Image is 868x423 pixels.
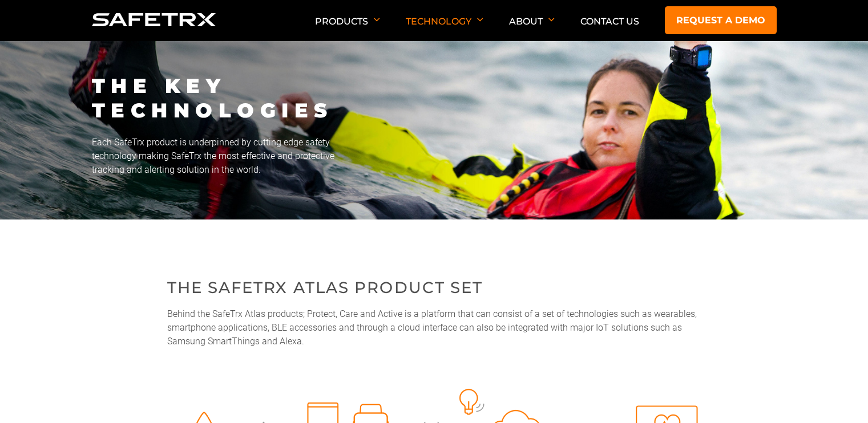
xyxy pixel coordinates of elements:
h1: THE KEY TECHNOLOGIES [92,74,777,123]
img: Logo SafeTrx [92,13,216,26]
img: Arrow down icon [477,18,483,22]
img: Arrow down icon [548,18,555,22]
p: Each SafeTrx product is underpinned by cutting edge safety technology making SafeTrx the most eff... [92,136,777,177]
img: Arrow down icon [374,18,380,22]
p: Products [315,16,380,41]
p: Technology [406,16,483,41]
p: Behind the SafeTrx Atlas products; Protect, Care and Active is a platform that can consist of a s... [167,307,701,348]
p: About [509,16,555,41]
a: Contact Us [580,16,639,27]
h2: THE SAFETRX ATLAS PRODUCT SET [167,276,701,299]
a: Request a demo [665,6,777,34]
